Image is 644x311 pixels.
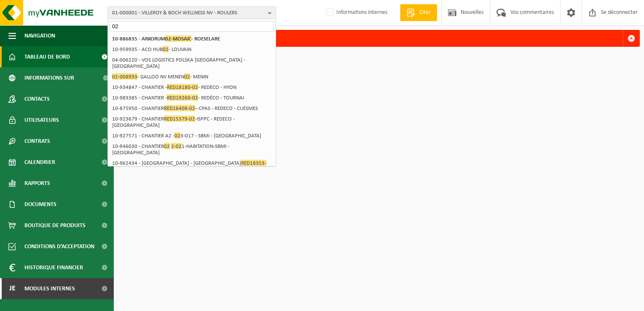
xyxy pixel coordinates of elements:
[110,114,274,131] li: 10-923679 - CHANTIER -ISPPC - REDECO - [GEOGRAPHIC_DATA]
[164,143,170,149] span: 02
[110,158,274,175] li: 10-962434 - [GEOGRAPHIC_DATA] - [GEOGRAPHIC_DATA] - REDECO - OSTEND
[112,35,220,42] strong: 10-886835 - ARKORUM - ROESELARE
[24,110,59,131] span: Utilisateurs
[184,73,190,80] span: 02
[164,105,195,111] span: RED16408-02
[110,93,274,103] li: 10-983385 - CHANTIER - - REDÉCO - TOURNAI
[24,173,50,194] span: Rapports
[24,278,75,299] span: Modules internes
[174,132,180,139] span: 02
[110,131,274,141] li: 10-927571 - CHANTIER A2 - 3-017 - SBMI - [GEOGRAPHIC_DATA]
[325,6,387,19] label: Informations internes
[110,103,274,114] li: 10-875950 - CHANTIER – CPAS - REDECO - CUESMES
[417,8,433,17] span: Citer
[24,215,86,236] span: Boutique de produits
[110,72,274,82] li: - GALLOO NV MENEN - MENIN
[24,25,55,46] span: Navigation
[167,94,198,101] span: RED19260-02
[24,46,70,67] span: Tableau de bord
[167,84,198,90] span: RED18180-02
[24,67,97,88] span: Informations sur l’entreprise
[110,55,274,72] li: 04-006220 - VOS LOGISTICS POLSKA [GEOGRAPHIC_DATA] - [GEOGRAPHIC_DATA]
[112,7,265,19] span: 01-000001 - VILLEROY & BOCH WELLNESS NV - ROULERS
[110,21,274,32] input: Recherche d’emplacements liés
[107,6,276,19] button: 01-000001 - VILLEROY & BOCH WELLNESS NV - ROULERS
[400,4,437,21] a: Citer
[110,44,274,55] li: 10-959935 - ACO HUB - LOUVAIN
[8,278,16,299] span: Je
[24,257,83,278] span: Historique financier
[165,35,191,42] span: 02-MOSAIC
[164,115,195,122] span: RED15379-02
[110,141,274,158] li: 10-946030 - CHANTIER 1-HABITATION-SBMI - [GEOGRAPHIC_DATA]
[24,88,50,110] span: Contacts
[134,30,623,46] div: Ce parti n’existe pas
[163,46,169,52] span: 02
[24,236,94,257] span: Conditions d’acceptation
[110,82,274,93] li: 10-934847 - CHANTIER - - REDECO - HYON
[24,131,50,152] span: Contrats
[171,143,182,149] span: 2-02
[24,152,55,173] span: Calendrier
[112,73,137,80] span: 02-008933
[24,194,56,215] span: Documents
